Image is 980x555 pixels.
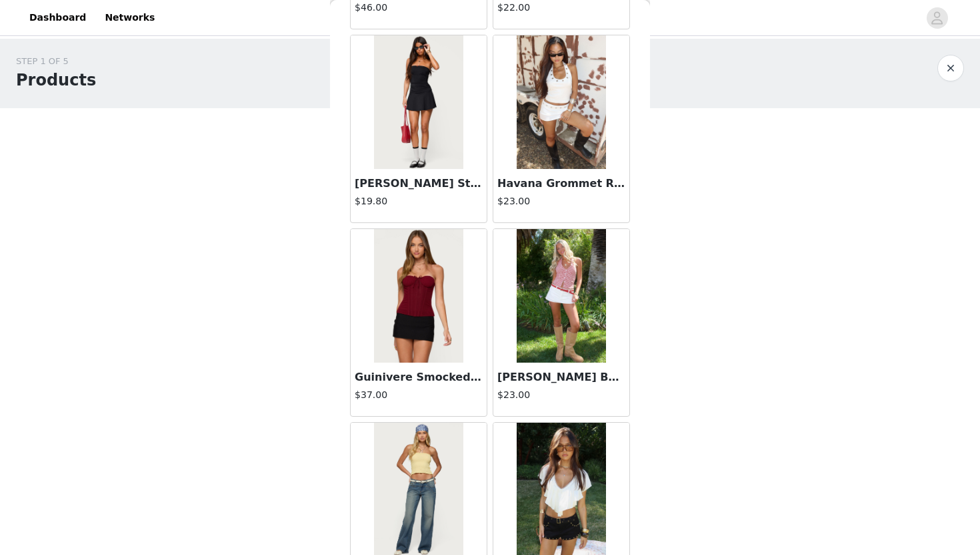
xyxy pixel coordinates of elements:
h3: [PERSON_NAME] Button Up Halter Top [497,369,625,385]
div: STEP 1 OF 5 [16,55,96,68]
h3: Havana Grommet Ribbed Foldover Mini Skort [497,176,625,192]
h4: $23.00 [497,388,625,402]
h4: $19.80 [355,194,483,208]
h3: Guinivere Smocked Strapless Corset [355,369,483,385]
h1: Products [16,68,96,92]
h4: $46.00 [355,1,483,15]
a: Networks [97,3,163,33]
div: avatar [931,7,943,29]
a: Dashboard [21,3,94,33]
h4: $23.00 [497,194,625,208]
h4: $37.00 [355,388,483,402]
h3: [PERSON_NAME] Strapless Flared Romper [355,176,483,192]
h4: $22.00 [497,1,625,15]
img: Evan Gingham Button Up Halter Top [517,229,605,363]
img: Havana Grommet Ribbed Foldover Mini Skort [517,35,605,169]
img: Guinivere Smocked Strapless Corset [374,229,463,363]
img: Evonna Strapless Flared Romper [374,35,463,169]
